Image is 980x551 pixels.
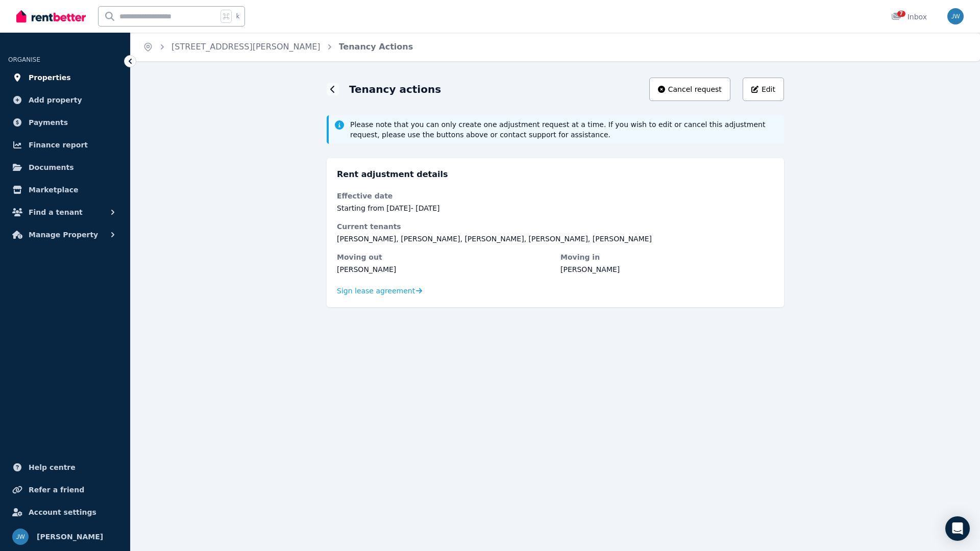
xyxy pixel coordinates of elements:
[29,116,68,129] span: Payments
[131,33,425,61] nav: Breadcrumb
[8,56,40,63] span: ORGANISE
[743,78,784,101] button: Edit
[29,94,82,106] span: Add property
[649,78,730,101] button: Cancel request
[29,71,71,84] span: Properties
[8,224,122,245] button: Manage Property
[337,286,422,296] a: Sign lease agreement
[37,531,103,543] span: [PERSON_NAME]
[8,90,122,110] a: Add property
[337,168,774,181] h3: Rent adjustment details
[8,135,122,155] a: Finance report
[947,8,964,24] img: Jake Wakil
[337,286,415,296] span: Sign lease agreement
[337,264,550,274] dd: [PERSON_NAME]
[891,12,927,22] div: Inbox
[29,461,76,473] span: Help centre
[8,157,122,178] a: Documents
[337,221,774,232] dt: Current tenants
[8,202,122,222] button: Find a tenant
[8,457,122,478] a: Help centre
[29,506,96,518] span: Account settings
[337,203,774,213] dd: Starting from [DATE] - [DATE]
[29,184,78,196] span: Marketplace
[8,67,122,88] a: Properties
[337,191,774,201] dt: Effective date
[350,119,778,140] span: Please note that you can only create one adjustment request at a time. If you wish to edit or can...
[8,112,122,133] a: Payments
[16,9,86,24] img: RentBetter
[945,516,970,541] div: Open Intercom Messenger
[337,234,774,244] dd: [PERSON_NAME], [PERSON_NAME], [PERSON_NAME], [PERSON_NAME], [PERSON_NAME]
[339,42,413,52] a: Tenancy Actions
[29,161,74,173] span: Documents
[668,84,722,94] span: Cancel request
[349,82,441,96] h1: Tenancy actions
[12,529,29,545] img: Jake Wakil
[29,206,83,218] span: Find a tenant
[560,264,774,274] dd: [PERSON_NAME]
[29,139,88,151] span: Finance report
[236,12,239,20] span: k
[897,11,905,17] span: 7
[8,502,122,522] a: Account settings
[29,484,84,496] span: Refer a friend
[762,84,775,94] span: Edit
[337,252,550,262] dt: Moving out
[8,480,122,500] a: Refer a friend
[171,42,321,52] a: [STREET_ADDRESS][PERSON_NAME]
[560,252,774,262] dt: Moving in
[8,180,122,200] a: Marketplace
[29,229,98,241] span: Manage Property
